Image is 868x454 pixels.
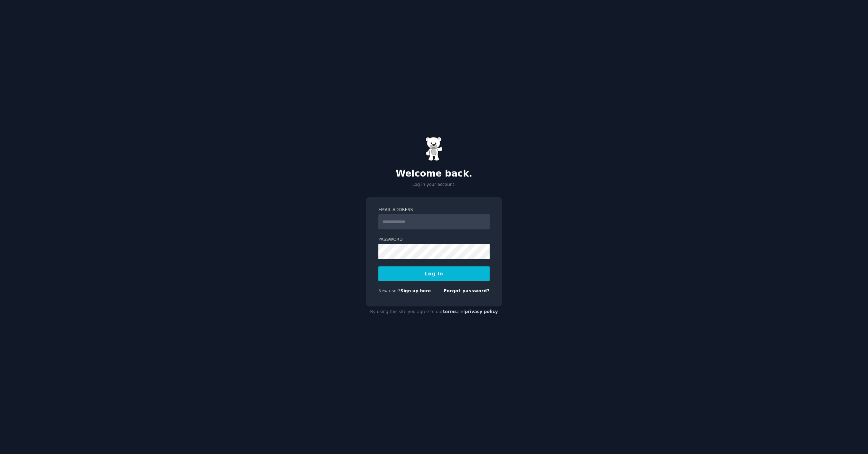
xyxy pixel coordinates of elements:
div: By using this site you agree to our and [366,306,502,318]
a: Sign up here [400,289,431,293]
button: Log In [378,266,490,281]
h2: Welcome back. [366,168,502,179]
a: privacy policy [465,309,498,314]
img: Gummy Bear [425,137,443,161]
a: terms [443,309,457,314]
a: Forgot password? [444,289,490,293]
label: Email Address [378,207,490,213]
span: New user? [378,289,400,293]
label: Password [378,237,490,243]
p: Log in your account. [366,182,502,188]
